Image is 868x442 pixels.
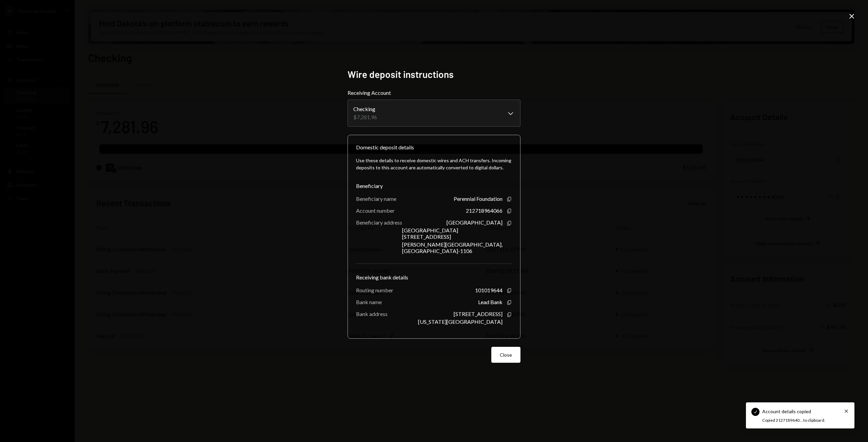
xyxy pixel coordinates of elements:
[454,195,502,202] div: Perennial Foundation
[356,157,512,171] div: Use these details to receive domestic wires and ACH transfers. Incoming deposits to this account ...
[356,273,512,281] div: Receiving bank details
[348,100,520,127] button: Receiving Account
[356,143,414,151] div: Domestic deposit details
[402,227,502,240] div: [GEOGRAPHIC_DATA][STREET_ADDRESS]
[418,318,502,325] div: [US_STATE][GEOGRAPHIC_DATA]
[466,207,502,214] div: 212718964066
[356,195,396,202] div: Beneficiary name
[348,68,520,81] h2: Wire deposit instructions
[447,219,502,226] div: [GEOGRAPHIC_DATA]
[356,182,512,190] div: Beneficiary
[356,287,393,293] div: Routing number
[478,299,502,305] div: Lead Bank
[491,347,520,363] button: Close
[356,219,402,226] div: Beneficiary address
[356,207,395,214] div: Account number
[348,89,520,97] label: Receiving Account
[356,311,388,317] div: Bank address
[402,241,502,254] div: [PERSON_NAME][GEOGRAPHIC_DATA], [GEOGRAPHIC_DATA]-1106
[762,408,811,415] div: Account details copied
[356,299,382,305] div: Bank name
[475,287,502,293] div: 101019644
[762,418,834,423] div: Copied 2127189640... to clipboard.
[454,311,502,317] div: [STREET_ADDRESS]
